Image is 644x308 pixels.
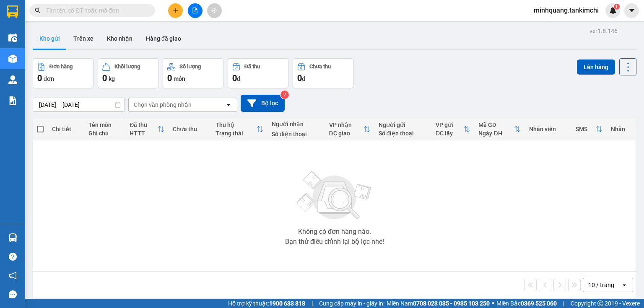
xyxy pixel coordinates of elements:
[244,64,260,70] div: Đã thu
[232,73,237,83] span: 0
[109,75,115,82] span: kg
[8,96,17,105] img: solution-icon
[297,73,302,83] span: 0
[379,130,427,137] div: Số điện thoại
[309,64,331,70] div: Chưa thu
[8,233,17,242] img: warehouse-icon
[325,118,374,140] th: Toggle SortBy
[474,118,525,140] th: Toggle SortBy
[621,282,628,288] svg: open
[67,28,100,49] button: Trên xe
[207,3,222,18] button: aim
[571,118,607,140] th: Toggle SortBy
[125,118,169,140] th: Toggle SortBy
[272,131,320,137] div: Số điện thoại
[413,300,490,307] strong: 0708 023 035 - 0935 103 250
[387,299,490,308] span: Miền Nam
[597,300,603,306] span: copyright
[589,26,618,36] div: ver 1.8.146
[614,4,620,10] sup: 1
[319,299,384,308] span: Cung cấp máy in - giấy in:
[269,300,305,307] strong: 1900 633 818
[521,300,557,307] strong: 0369 525 060
[478,130,514,137] div: Ngày ĐH
[228,299,305,308] span: Hỗ trợ kỹ thuật:
[8,54,17,63] img: warehouse-icon
[88,130,122,137] div: Ghi chú
[8,75,17,84] img: warehouse-icon
[588,281,614,289] div: 10 / trang
[9,253,17,261] span: question-circle
[188,3,203,18] button: file-add
[302,75,305,82] span: đ
[33,28,67,49] button: Kho gửi
[163,58,223,88] button: Số lượng0món
[139,28,188,49] button: Hàng đã giao
[225,101,232,108] svg: open
[527,5,605,16] span: minhquang.tankimchi
[329,130,364,137] div: ĐC giao
[563,299,564,308] span: |
[211,8,217,13] span: aim
[285,238,384,245] div: Bạn thử điều chỉnh lại bộ lọc nhé!
[237,75,240,82] span: đ
[216,122,257,128] div: Thu hộ
[179,64,201,70] div: Số lượng
[609,7,617,14] img: icon-new-feature
[492,302,494,305] span: ⚪️
[272,121,320,127] div: Người nhận
[211,118,267,140] th: Toggle SortBy
[44,75,54,82] span: đơn
[293,58,353,88] button: Chưa thu0đ
[293,166,377,225] img: svg+xml;base64,PHN2ZyBjbGFzcz0ibGlzdC1wbHVnX19zdmciIHhtbG5zPSJodHRwOi8vd3d3LnczLm9yZy8yMDAwL3N2Zy...
[168,3,183,18] button: plus
[173,8,179,13] span: plus
[615,4,618,10] span: 1
[130,122,158,128] div: Đã thu
[496,299,557,308] span: Miền Bắc
[436,122,463,128] div: VP gửi
[431,118,474,140] th: Toggle SortBy
[577,60,615,75] button: Lên hàng
[379,122,427,128] div: Người gửi
[329,122,364,128] div: VP nhận
[46,6,145,15] input: Tìm tên, số ĐT hoặc mã đơn
[478,122,514,128] div: Mã GD
[9,272,17,280] span: notification
[280,91,289,99] sup: 2
[298,228,371,235] div: Không có đơn hàng nào.
[134,101,192,109] div: Chọn văn phòng nhận
[52,126,80,132] div: Chi tiết
[35,8,41,13] span: search
[192,8,198,13] span: file-add
[49,64,73,70] div: Đơn hàng
[37,73,42,83] span: 0
[216,130,257,137] div: Trạng thái
[33,98,125,111] input: Select a date range.
[98,58,158,88] button: Khối lượng0kg
[529,126,567,132] div: Nhân viên
[173,126,207,132] div: Chưa thu
[241,95,285,112] button: Bộ lọc
[228,58,288,88] button: Đã thu0đ
[624,3,639,18] button: caret-down
[611,126,632,132] div: Nhãn
[174,75,185,82] span: món
[88,122,122,128] div: Tên món
[576,126,596,132] div: SMS
[8,34,17,42] img: warehouse-icon
[114,64,140,70] div: Khối lượng
[100,28,139,49] button: Kho nhận
[33,58,93,88] button: Đơn hàng0đơn
[102,73,107,83] span: 0
[436,130,463,137] div: ĐC lấy
[7,5,18,18] img: logo-vxr
[628,7,636,14] span: caret-down
[9,290,17,298] span: message
[167,73,172,83] span: 0
[130,130,158,137] div: HTTT
[312,299,313,308] span: |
